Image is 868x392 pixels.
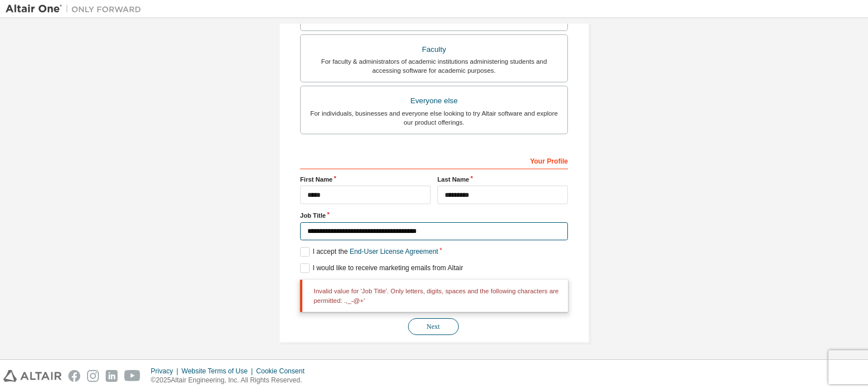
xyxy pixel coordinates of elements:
div: Privacy [151,367,181,376]
img: instagram.svg [87,370,99,382]
label: I accept the [300,247,438,257]
img: youtube.svg [124,370,141,382]
label: I would like to receive marketing emails from Altair [300,263,463,273]
div: Website Terms of Use [181,367,256,376]
img: facebook.svg [68,370,80,382]
a: End-User License Agreement [350,248,439,256]
div: Everyone else [307,93,561,109]
div: Invalid value for 'Job Title'. Only letters, digits, spaces and the following characters are perm... [300,280,568,312]
div: Faculty [307,42,561,58]
label: Last Name [437,175,568,184]
img: Altair One [6,3,147,15]
div: Cookie Consent [256,367,311,376]
label: Job Title [300,211,568,220]
img: linkedin.svg [106,370,118,382]
p: © 2025 Altair Engineering, Inc. All Rights Reserved. [151,376,311,385]
img: altair_logo.svg [3,370,62,382]
div: For individuals, businesses and everyone else looking to try Altair software and explore our prod... [307,109,561,127]
div: For faculty & administrators of academic institutions administering students and accessing softwa... [307,57,561,75]
button: Next [408,318,459,335]
label: First Name [300,175,431,184]
div: Your Profile [300,151,568,169]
